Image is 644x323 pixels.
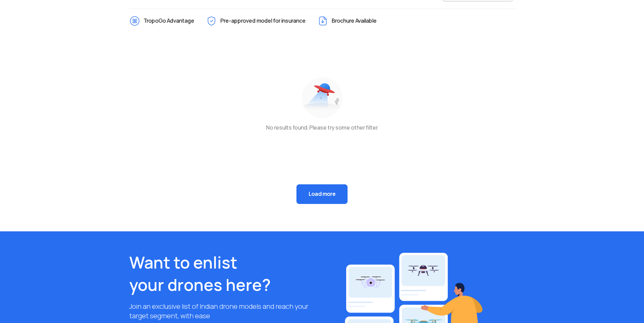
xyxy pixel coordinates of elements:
[143,16,194,26] span: TropoGo Advantage
[302,77,342,118] img: ic_noresult.png
[266,125,378,131] p: No results found. Please try some other filter.
[332,16,377,26] span: Brochure Available
[206,16,217,26] img: ic_Pre-approved.png
[220,16,306,26] span: Pre-approved model for insurance
[296,184,348,204] button: Load more
[317,16,328,26] img: ic_Brochure.png
[129,252,317,296] h2: Want to enlist your drones here?
[129,302,317,321] p: Join an exclusive list of Indian drone models and reach your target segment, with ease
[129,16,140,26] img: ic_TropoGo_Advantage.png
